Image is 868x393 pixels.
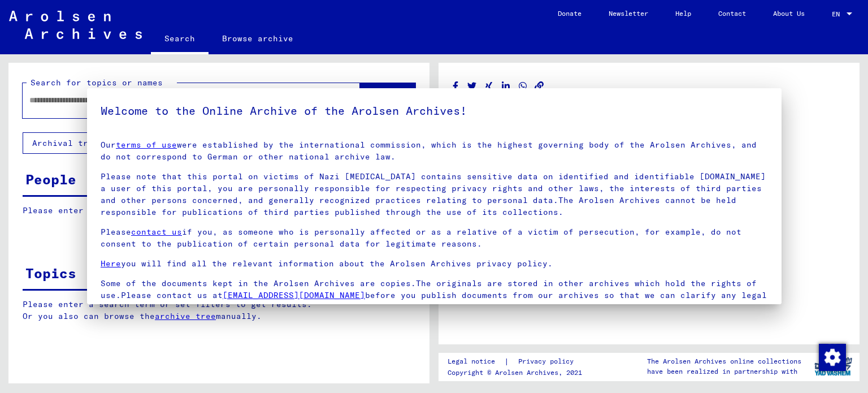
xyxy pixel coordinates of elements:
[101,258,121,269] a: Here
[101,102,768,120] h5: Welcome to the Online Archive of the Arolsen Archives!
[131,227,182,237] a: contact us
[116,140,177,150] a: terms of use
[101,171,768,218] p: Please note that this portal on victims of Nazi [MEDICAL_DATA] contains sensitive data on identif...
[819,344,846,371] img: Change consent
[101,226,768,250] p: Please if you, as someone who is personally affected or as a relative of a victim of persecution,...
[101,278,768,313] p: Some of the documents kept in the Arolsen Archives are copies.The originals are stored in other a...
[101,258,768,270] p: you will find all the relevant information about the Arolsen Archives privacy policy.
[223,290,365,300] a: [EMAIL_ADDRESS][DOMAIN_NAME]
[101,139,768,163] p: Our were established by the international commission, which is the highest governing body of the ...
